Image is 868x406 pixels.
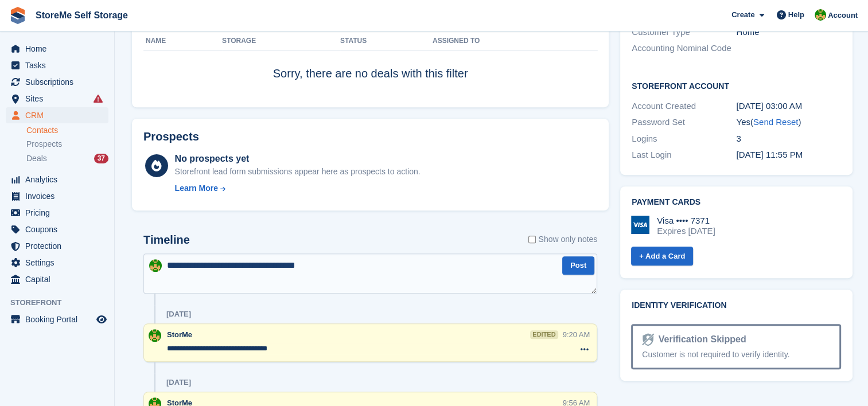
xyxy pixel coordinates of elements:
img: StorMe [149,259,162,272]
img: Identity Verification Ready [642,333,653,346]
div: Customer Type [632,26,736,39]
a: menu [6,91,108,107]
span: Home [25,41,94,57]
a: menu [6,221,108,237]
div: Logins [632,132,736,146]
img: Visa Logo [631,216,649,234]
span: Storefront [10,297,114,309]
div: No prospects yet [175,152,421,166]
span: Create [731,9,754,21]
h2: Prospects [143,130,199,143]
span: Help [788,9,804,21]
a: Send Reset [753,117,798,127]
div: 9:20 AM [563,329,590,340]
th: Storage [222,32,340,50]
span: Pricing [25,205,94,221]
div: [DATE] [166,310,191,319]
div: 37 [94,154,108,163]
a: menu [6,205,108,221]
span: Deals [26,153,47,164]
span: Protection [25,238,94,254]
div: Visa •••• 7371 [657,216,715,226]
div: Last Login [632,149,736,162]
div: Accounting Nominal Code [632,42,736,55]
input: Show only notes [528,233,536,245]
div: edited [530,330,558,339]
img: StorMe [149,329,161,342]
th: Name [143,32,222,50]
div: Expires [DATE] [657,226,715,236]
span: Booking Portal [25,311,94,327]
a: menu [6,238,108,254]
span: Settings [25,255,94,271]
span: ( ) [750,117,801,127]
span: Account [828,10,858,21]
span: StorMe [167,330,192,339]
h2: Identity verification [632,301,840,310]
a: menu [6,74,108,90]
a: Preview store [95,313,108,326]
div: Home [736,26,840,39]
a: menu [6,171,108,188]
div: 3 [736,132,840,146]
th: Assigned to [433,32,597,50]
a: menu [6,311,108,327]
span: Invoices [25,188,94,204]
a: StoreMe Self Storage [31,6,133,25]
a: Contacts [26,125,108,136]
span: Tasks [25,57,94,73]
h2: Payment cards [632,198,840,207]
span: Coupons [25,221,94,237]
a: menu [6,107,108,123]
h2: Timeline [143,233,190,247]
a: menu [6,255,108,271]
a: menu [6,188,108,204]
span: Capital [25,271,94,287]
a: menu [6,57,108,73]
i: Smart entry sync failures have occurred [94,94,103,103]
div: Password Set [632,116,736,129]
span: Analytics [25,171,94,188]
span: Sorry, there are no deals with this filter [273,67,468,80]
div: Storefront lead form submissions appear here as prospects to action. [175,166,421,178]
th: Status [340,32,433,50]
span: CRM [25,107,94,123]
span: Sites [25,91,94,107]
div: Learn More [175,182,218,194]
img: stora-icon-8386f47178a22dfd0bd8f6a31ec36ba5ce8667c1dd55bd0f319d3a0aa187defe.svg [9,7,26,24]
div: Account Created [632,100,736,113]
img: StorMe [815,9,826,21]
a: + Add a Card [631,247,693,266]
div: [DATE] [166,378,191,387]
div: Customer is not required to verify identity. [642,349,830,361]
a: Learn More [175,182,421,194]
h2: Storefront Account [632,80,840,91]
div: Yes [736,116,840,129]
label: Show only notes [528,233,597,245]
a: menu [6,41,108,57]
span: Subscriptions [25,74,94,90]
button: Post [562,256,594,275]
span: Prospects [26,139,62,150]
time: 2025-03-27 23:55:26 UTC [736,150,803,159]
a: menu [6,271,108,287]
div: [DATE] 03:00 AM [736,100,840,113]
div: Verification Skipped [654,333,746,346]
a: Deals 37 [26,153,108,165]
a: Prospects [26,138,108,150]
